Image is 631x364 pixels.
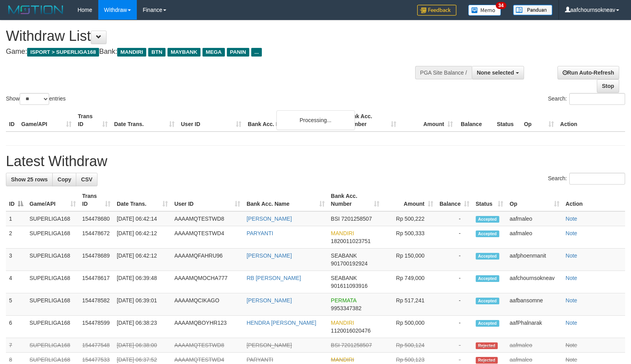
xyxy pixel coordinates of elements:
[513,5,552,15] img: panduan.png
[436,211,473,226] td: -
[6,154,625,169] h1: Latest Withdraw
[342,109,399,132] th: Bank Acc. Number
[171,226,243,249] td: AAAAMQTESTWD4
[341,342,372,348] span: Copy 7201258507 to clipboard
[563,189,625,211] th: Action
[476,357,498,364] span: Rejected
[476,275,499,282] span: Accepted
[506,316,562,338] td: aafPhalnarak
[167,48,201,57] span: MAYBANK
[11,176,48,183] span: Show 25 rows
[26,189,79,211] th: Game/API: activate to sort column ascending
[331,252,357,259] span: SEABANK
[245,109,342,132] th: Bank Acc. Name
[6,48,413,56] h4: Game: Bank:
[436,338,473,353] td: -
[383,226,436,249] td: Rp 500,333
[6,249,26,271] td: 3
[79,226,114,249] td: 154478672
[473,189,507,211] th: Status: activate to sort column ascending
[506,271,562,293] td: aafchournsokneav
[247,297,292,304] a: [PERSON_NAME]
[383,211,436,226] td: Rp 500,222
[383,189,436,211] th: Amount: activate to sort column ascending
[6,211,26,226] td: 1
[548,93,625,105] label: Search:
[171,249,243,271] td: AAAAMQFAHRU96
[472,66,524,79] button: None selected
[52,173,76,186] a: Copy
[6,338,26,353] td: 7
[456,109,494,132] th: Balance
[566,230,578,236] a: Note
[476,320,499,327] span: Accepted
[148,48,166,57] span: BTN
[247,252,292,259] a: [PERSON_NAME]
[6,189,26,211] th: ID: activate to sort column descending
[566,357,578,363] a: Note
[79,249,114,271] td: 154478689
[6,316,26,338] td: 6
[506,226,562,249] td: aafmaleo
[331,342,340,348] span: BSI
[26,338,79,353] td: SUPERLIGA168
[6,93,66,105] label: Show entries
[6,293,26,316] td: 5
[436,293,473,316] td: -
[27,48,99,57] span: ISPORT > SUPERLIGA168
[569,173,625,185] input: Search:
[178,109,245,132] th: User ID
[476,253,499,260] span: Accepted
[26,211,79,226] td: SUPERLIGA168
[331,297,357,304] span: PERMATA
[566,275,578,281] a: Note
[171,338,243,353] td: AAAAMQTESTWD8
[114,211,171,226] td: [DATE] 06:42:14
[6,28,413,44] h1: Withdraw List
[243,189,327,211] th: Bank Acc. Name: activate to sort column ascending
[331,230,354,236] span: MANDIRI
[247,342,292,348] a: [PERSON_NAME]
[26,316,79,338] td: SUPERLIGA168
[506,189,562,211] th: Op: activate to sort column ascending
[383,271,436,293] td: Rp 749,000
[247,216,292,222] a: [PERSON_NAME]
[557,66,619,79] a: Run Auto-Refresh
[202,48,225,57] span: MEGA
[476,298,499,304] span: Accepted
[26,226,79,249] td: SUPERLIGA168
[476,230,499,237] span: Accepted
[548,173,625,185] label: Search:
[383,293,436,316] td: Rp 517,241
[506,338,562,353] td: aafmaleo
[557,109,625,132] th: Action
[328,189,383,211] th: Bank Acc. Number: activate to sort column ascending
[468,5,501,16] img: Button%20Memo.svg
[20,93,49,105] select: Showentries
[566,342,578,348] a: Note
[18,109,75,132] th: Game/API
[26,249,79,271] td: SUPERLIGA168
[477,70,514,76] span: None selected
[331,275,357,281] span: SEABANK
[436,249,473,271] td: -
[114,189,171,211] th: Date Trans.: activate to sort column ascending
[331,216,340,222] span: BSI
[383,338,436,353] td: Rp 500,124
[114,293,171,316] td: [DATE] 06:39:01
[383,249,436,271] td: Rp 150,000
[331,260,368,267] span: Copy 901700192924 to clipboard
[79,211,114,226] td: 154478680
[114,226,171,249] td: [DATE] 06:42:12
[171,316,243,338] td: AAAAMQBOYHR123
[114,316,171,338] td: [DATE] 06:38:23
[251,48,262,57] span: ...
[331,238,371,244] span: Copy 1820011023751 to clipboard
[6,109,18,132] th: ID
[341,216,372,222] span: Copy 7201258507 to clipboard
[79,316,114,338] td: 154478599
[6,271,26,293] td: 4
[26,293,79,316] td: SUPERLIGA168
[79,293,114,316] td: 154478582
[331,283,368,289] span: Copy 901611093916 to clipboard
